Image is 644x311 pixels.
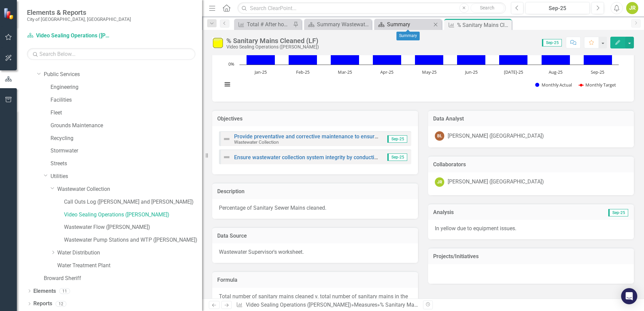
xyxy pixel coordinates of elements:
[480,5,494,10] span: Search
[254,69,267,75] text: Jan-25
[44,275,202,282] a: Broward Sheriff
[226,37,319,44] div: % Sanitary Mains Cleaned (LF)
[433,209,531,215] h3: Analysis
[448,132,544,140] div: [PERSON_NAME] ([GEOGRAPHIC_DATA])
[64,236,202,244] a: Wastewater Pump Stations and WTP ([PERSON_NAME])
[217,233,413,239] h3: Data Source
[33,300,52,308] a: Reports
[306,20,370,29] a: Summary Wastewater Collection - Program Description (6040)
[212,37,223,48] img: Slightly below target
[223,80,232,89] button: View chart menu, Chart
[51,147,202,155] a: Stormwater
[27,16,131,22] small: City of [GEOGRAPHIC_DATA], [GEOGRAPHIC_DATA]
[223,153,231,161] img: Not Defined
[380,302,453,308] div: % Sanitary Mains Cleaned (LF)
[217,277,413,283] h3: Formula
[57,249,202,257] a: Water Distribution
[591,69,604,75] text: Sep-25
[247,20,291,29] div: Total # After hours emergency Call Outs
[234,154,441,161] a: Ensure wastewater collection system integrity by conducting video sealing operations
[219,204,411,212] p: Percentage of Sanitary Sewer Mains cleaned.
[236,20,291,29] a: Total # After hours emergency Call Outs
[44,71,202,78] a: Public Services
[457,21,510,29] div: % Sanitary Mains Cleaned (LF)
[433,116,629,122] h3: Data Analyst
[499,45,528,65] path: Jul-25, 1.74. Monthly Actual.
[528,4,587,12] div: Sep-25
[217,116,413,122] h3: Objectives
[51,122,202,130] a: Grounds Maintenance
[234,139,279,145] small: Wastewater Collection
[64,211,202,219] a: Video Sealing Operations ([PERSON_NAME])
[422,69,437,75] text: May-25
[33,287,56,295] a: Elements
[621,288,637,304] div: Open Intercom Messenger
[317,20,370,29] div: Summary Wastewater Collection - Program Description (6040)
[27,48,195,60] input: Search Below...
[246,302,351,308] a: Video Sealing Operations ([PERSON_NAME])
[57,262,202,270] a: Water Treatment Plant
[228,61,234,67] text: 0%
[296,69,310,75] text: Feb-25
[387,135,407,143] span: Sep-25
[64,223,202,231] a: Wastewater Flow ([PERSON_NAME])
[387,20,431,29] div: Summary
[542,39,562,46] span: Sep-25
[525,2,590,14] button: Sep-25
[56,301,66,307] div: 12
[217,188,413,195] h3: Description
[433,162,629,168] h3: Collaborators
[608,209,628,216] span: Sep-25
[234,133,519,140] a: Provide preventative and corrective maintenance to ensure uninterrupted service of the wastewater...
[626,2,638,14] button: JR
[64,198,202,206] a: Call Outs Log ([PERSON_NAME] and [PERSON_NAME])
[3,8,15,20] img: ClearPoint Strategy
[51,135,202,142] a: Recycling
[380,69,393,75] text: Apr-25
[27,32,111,40] a: Video Sealing Operations ([PERSON_NAME])
[236,301,418,309] div: » »
[435,177,444,187] div: JR
[219,293,408,307] span: Total number of sanitary mains cleaned v. total number of sanitary mains in the city. (measured i...
[338,69,352,75] text: Mar-25
[219,249,304,255] span: Wastewater Supervisor's worksheet.
[504,69,523,75] text: [DATE]-25
[27,8,131,16] span: Elements & Reports
[51,83,202,91] a: Engineering
[59,288,70,294] div: 11
[226,44,319,49] div: Video Sealing Operations ([PERSON_NAME])
[354,302,377,308] a: Measures
[433,253,629,260] h3: Projects/Initiatives
[579,82,616,88] button: Show Monthly Target
[51,160,202,168] a: Streets
[549,69,562,75] text: Aug-25
[464,69,478,75] text: Jun-25
[535,82,572,88] button: Show Monthly Actual
[57,185,202,193] a: Wastewater Collection
[471,3,504,13] button: Search
[435,131,444,141] div: BL
[51,173,202,180] a: Utilities
[223,135,231,143] img: Not Defined
[396,32,420,40] div: Summary
[237,2,506,14] input: Search ClearPoint...
[448,178,544,186] div: [PERSON_NAME] ([GEOGRAPHIC_DATA])
[51,96,202,104] a: Facilities
[435,225,627,233] p: In yellow due to equipment issues.
[387,153,407,161] span: Sep-25
[51,109,202,117] a: Fleet
[376,20,431,29] a: Summary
